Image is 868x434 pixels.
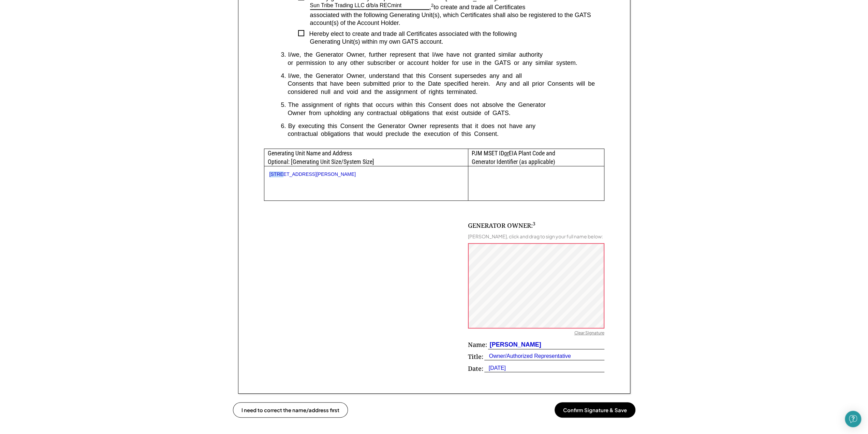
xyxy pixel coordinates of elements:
[431,3,434,8] sup: 2
[288,101,604,109] div: The assignment of rights that occurs within this Consent does not absolve the Generator
[281,59,604,67] div: or permission to any other subscriber or account holder for use in the GATS or any similar system.
[310,11,604,27] div: associated with the following Generating Unit(s), which Certificates shall also be registered to ...
[288,51,604,59] div: I/we, the Generator Owner, further represent that I/we have not granted similar authority
[281,51,286,59] div: 3.
[281,101,286,109] div: 5.
[533,221,535,227] sup: 3
[429,4,434,11] div: ,
[233,402,348,418] button: I need to correct the name/address first
[310,38,604,46] div: Generating Unit(s) within my own GATS account.
[468,364,483,373] div: Date:
[281,109,604,117] div: Owner from upholding any contractual obligations that exist outside of GATS.
[281,130,604,138] div: contractual obligations that would preclude the execution of this Consent.
[484,364,506,372] div: [DATE]
[288,122,604,130] div: By executing this Consent the Generator Owner represents that it does not have any
[468,352,483,361] div: Title:
[468,149,604,166] div: PJM MSET ID EIA Plant Code and Generator Identifier (as applicable)
[288,72,604,80] div: I/we, the Generator Owner, understand that this Consent supersedes any and all
[468,340,487,349] div: Name:
[310,2,402,9] div: Sun Tribe Trading LLC d/b/a RECmint
[488,340,541,349] div: [PERSON_NAME]
[304,30,604,38] div: Hereby elect to create and trade all Certificates associated with the following
[555,402,635,418] button: Confirm Signature & Save
[433,4,604,11] div: to create and trade all Certificates
[468,233,603,239] div: [PERSON_NAME], click and drag to sign your full name below:
[484,352,571,360] div: Owner/Authorized Representative
[845,411,861,427] div: Open Intercom Messenger
[468,221,535,230] div: GENERATOR OWNER:
[269,171,463,177] div: [STREET_ADDRESS][PERSON_NAME]
[281,122,286,130] div: 6.
[264,149,468,166] div: Generating Unit Name and Address Optional: [Generating Unit Size/System Size]
[281,72,286,80] div: 4.
[574,330,604,337] div: Clear Signature
[504,150,509,157] u: or
[281,80,604,96] div: Consents that have been submitted prior to the Date specified herein. Any and all prior Consents ...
